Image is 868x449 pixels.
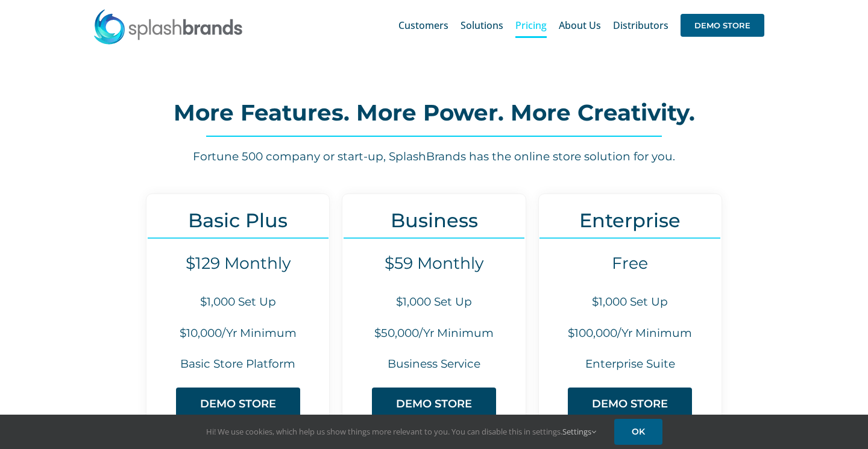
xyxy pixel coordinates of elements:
a: OK [614,419,662,445]
span: Pricing [515,20,547,30]
span: Solutions [461,20,503,30]
h6: $100,000/Yr Minimum [539,325,722,342]
a: DEMO STORE [568,388,692,421]
h4: $59 Monthly [342,254,525,273]
a: DEMO STORE [176,388,300,421]
h6: $50,000/Yr Minimum [342,325,525,342]
h6: Enterprise Suite [539,356,722,372]
nav: Main Menu [398,6,764,45]
h4: Free [539,254,722,273]
h3: Enterprise [539,209,722,231]
h6: Business Service [342,356,525,372]
span: DEMO STORE [396,398,472,410]
h3: Business [342,209,525,231]
a: Distributors [613,6,668,45]
h2: More Features. More Power. More Creativity. [60,101,808,125]
a: DEMO STORE [681,6,764,45]
span: About Us [559,20,601,30]
h6: $1,000 Set Up [539,294,722,310]
h3: Basic Plus [146,209,329,231]
span: Distributors [613,20,668,30]
h6: $1,000 Set Up [342,294,525,310]
span: DEMO STORE [200,398,276,410]
a: Customers [398,6,448,45]
span: DEMO STORE [681,14,764,37]
h6: $10,000/Yr Minimum [146,325,329,342]
h6: Fortune 500 company or start-up, SplashBrands has the online store solution for you. [60,149,808,165]
span: Customers [398,20,448,30]
h4: $129 Monthly [146,254,329,273]
a: Settings [562,426,596,437]
a: DEMO STORE [372,388,496,421]
span: Hi! We use cookies, which help us show things more relevant to you. You can disable this in setti... [206,426,596,437]
h6: $1,000 Set Up [146,294,329,310]
a: Pricing [515,6,547,45]
h6: Basic Store Platform [146,356,329,372]
img: SplashBrands.com Logo [93,8,244,45]
span: DEMO STORE [592,398,668,410]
